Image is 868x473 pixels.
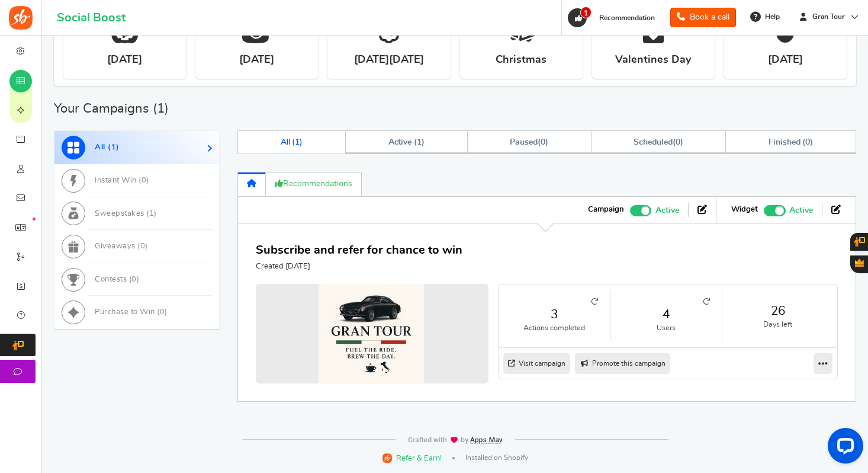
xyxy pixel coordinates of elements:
em: New [33,218,36,220]
strong: [DATE] [107,53,142,68]
span: 1 [157,102,165,115]
span: Contests ( ) [95,276,139,283]
a: Recommendations [266,172,362,196]
small: Actions completed [510,323,598,333]
span: 1 [417,138,422,146]
span: Gran Tour [808,12,850,22]
span: Installed on Shopify [465,453,528,463]
span: 0 [805,138,810,146]
span: 1 [111,143,117,151]
small: Days left [734,319,822,330]
span: Scheduled [634,138,673,146]
a: Promote this campaign [575,353,670,374]
span: ( ) [634,138,683,146]
span: 0 [676,138,680,146]
img: Social Boost [9,6,33,30]
a: 3 [510,306,598,323]
span: 0 [160,308,165,316]
a: Subscribe and refer for chance to win [256,244,462,256]
strong: Valentines Day [615,53,691,68]
strong: [DATE][DATE] [354,53,424,68]
span: ( ) [510,138,548,146]
span: Active ( ) [388,138,425,146]
span: 0 [131,276,137,283]
strong: Christmas [496,53,546,68]
span: 1 [149,210,155,218]
span: All ( ) [95,143,120,151]
span: All ( ) [281,138,303,146]
span: Finished ( ) [769,138,813,146]
span: Active [789,204,813,217]
span: Active [655,204,679,217]
span: 1 [580,7,591,18]
span: 0 [142,177,147,184]
h1: Social Boost [57,11,126,24]
a: 1 Recommendation [567,8,661,27]
strong: Campaign [588,204,624,215]
strong: Widget [731,204,758,215]
span: Gratisfaction [855,258,864,267]
button: Gratisfaction [850,255,868,273]
a: Help [745,7,786,26]
li: 26 [722,290,834,341]
span: Purchase to Win ( ) [95,308,168,316]
strong: [DATE] [768,53,803,68]
a: Visit campaign [503,353,570,374]
iframe: LiveChat chat widget [818,423,868,473]
a: Book a call [670,8,736,27]
strong: [DATE] [239,53,274,68]
p: Created [DATE] [256,261,462,272]
small: Users [622,323,710,333]
span: Sweepstakes ( ) [95,210,157,218]
h2: Your Campaigns ( ) [54,103,169,114]
span: Recommendation [599,14,655,21]
img: img-footer.webp [407,436,503,444]
span: 1 [295,138,300,146]
span: | [452,457,455,459]
a: 4 [622,306,710,323]
span: Giveaways ( ) [95,242,148,250]
a: Refer & Earn! [382,452,442,464]
span: 0 [140,242,146,250]
span: Paused [510,138,538,146]
span: Help [762,12,780,22]
span: Instant Win ( ) [95,177,149,184]
li: Widget activated [722,203,822,217]
span: 0 [541,138,545,146]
